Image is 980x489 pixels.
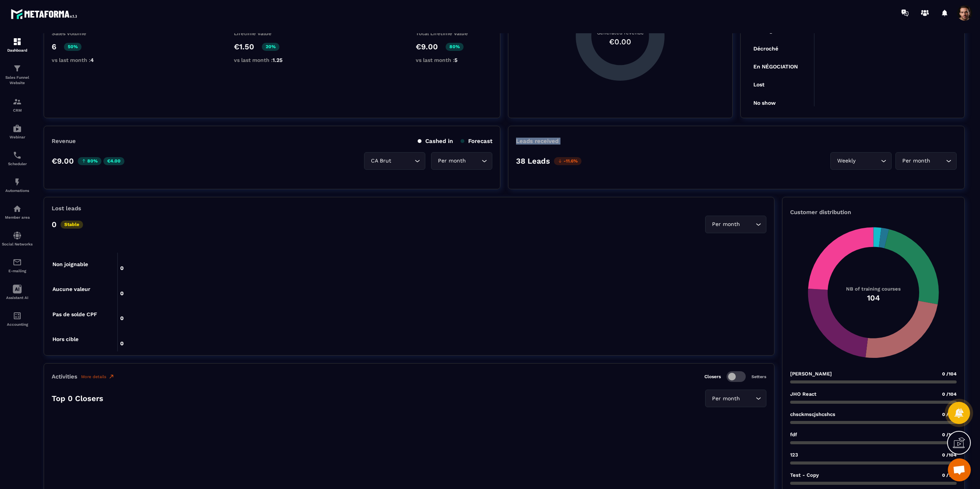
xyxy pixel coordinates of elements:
img: automations [13,124,22,133]
p: €9.00 [52,156,74,166]
p: Sales volume [52,30,128,36]
p: [PERSON_NAME] [790,371,832,377]
input: Search for option [467,157,480,165]
p: vs last month : [234,57,310,63]
span: Per month [900,157,932,165]
p: Cashed in [418,138,453,145]
p: chsckmscjshcshcs [790,411,835,417]
p: 6 [52,42,56,51]
img: social-network [13,231,22,240]
p: €1.50 [234,42,254,51]
p: JHO React [790,391,817,397]
p: -11.6% [554,157,581,165]
p: E-mailing [2,269,33,273]
p: Assistant AI [2,296,33,300]
p: Social Networks [2,242,33,246]
p: CRM [2,108,33,112]
img: narrow-up-right-o.6b7c60e2.svg [108,374,114,380]
img: email [13,258,22,267]
img: scheduler [13,151,22,160]
p: Stable [60,221,83,229]
p: Total Lifetime Value [416,30,492,36]
p: Sales Funnel Website [2,75,33,86]
span: Per month [710,395,742,403]
tspan: Non joignable [52,261,88,268]
img: automations [13,204,22,213]
img: formation [13,37,22,46]
img: formation [13,97,22,106]
a: More details [81,374,114,380]
tspan: Pas de solde CPF [52,311,97,317]
a: formationformationDashboard [2,31,33,58]
p: Member area [2,215,33,219]
p: Lifetime Value [234,30,310,36]
a: automationsautomationsMember area [2,198,33,225]
a: formationformationSales Funnel Website [2,58,33,91]
p: 80% [78,157,101,165]
p: Setters [751,374,766,379]
tspan: Hors cible [52,336,78,342]
p: Top 0 Closers [52,394,103,403]
tspan: Décroché [753,45,778,52]
a: formationformationCRM [2,91,33,118]
p: 50% [64,43,82,51]
p: Activities [52,373,77,380]
img: accountant [13,311,22,320]
p: Accounting [2,322,33,327]
p: vs last month : [416,57,492,63]
p: Lost leads [52,205,81,212]
span: 1.25 [273,57,283,63]
input: Search for option [857,157,879,165]
span: 0 /104 [942,412,957,417]
p: 0 [52,220,57,229]
p: 38 Leads [516,156,550,166]
div: Search for option [705,390,766,407]
a: accountantaccountantAccounting [2,305,33,332]
p: Test - Copy [790,472,819,478]
p: Webinar [2,135,33,139]
input: Search for option [932,157,944,165]
p: Revenue [52,138,76,145]
p: 20% [262,43,279,51]
span: 4 [90,57,94,63]
div: Search for option [895,152,957,170]
a: Assistant AI [2,279,33,305]
img: logo [11,7,80,21]
p: fdf [790,432,797,437]
span: 5 [454,57,457,63]
p: Closers [704,374,721,379]
p: Forecast [461,138,492,145]
p: vs last month : [52,57,128,63]
a: automationsautomationsWebinar [2,118,33,145]
a: automationsautomationsAutomations [2,172,33,198]
div: Open chat [948,458,971,481]
div: Search for option [705,216,766,233]
p: Automations [2,188,33,193]
span: Per month [436,157,467,165]
span: 0 /104 [942,473,957,478]
a: schedulerschedulerScheduler [2,145,33,172]
img: automations [13,177,22,187]
p: Customer distribution [790,209,957,216]
p: €4.00 [103,157,124,165]
p: Leads received [516,138,559,145]
p: Dashboard [2,48,33,52]
div: Search for option [830,152,892,170]
a: emailemailE-mailing [2,252,33,279]
tspan: Lost [753,81,764,88]
img: formation [13,64,22,73]
span: 0 /104 [942,432,957,437]
input: Search for option [742,220,754,229]
p: Scheduler [2,162,33,166]
tspan: No show [753,100,776,106]
span: CA Brut [369,157,393,165]
div: Search for option [431,152,492,170]
tspan: Aucune valeur [52,286,90,292]
a: social-networksocial-networkSocial Networks [2,225,33,252]
p: 80% [446,43,464,51]
p: €9.00 [416,42,438,51]
span: Per month [710,220,742,229]
input: Search for option [742,395,754,403]
p: 123 [790,452,798,458]
span: 0 /104 [942,452,957,458]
